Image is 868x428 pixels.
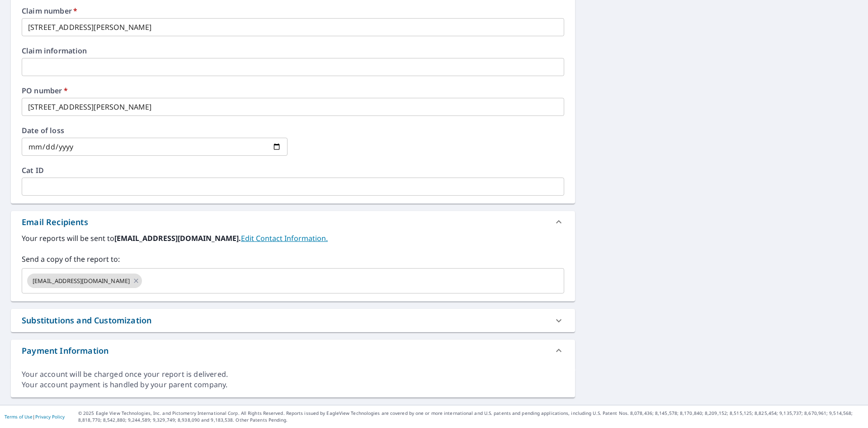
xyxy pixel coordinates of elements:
a: Privacy Policy [35,414,65,420]
span: [EMAIL_ADDRESS][DOMAIN_NAME] [27,277,135,285]
a: EditContactInfo [241,233,328,243]
label: Date of loss [22,127,288,134]
a: Terms of Use [5,414,33,420]
label: Claim number [22,7,564,14]
label: Claim information [22,47,564,54]
div: Payment Information [22,345,108,357]
div: Substitutions and Customization [22,314,151,327]
label: Cat ID [22,167,564,174]
div: Your account payment is handled by your parent company. [22,380,564,390]
div: Your account will be charged once your report is delivered. [22,369,564,380]
label: Your reports will be sent to [22,233,564,244]
div: Substitutions and Customization [11,309,575,332]
div: Payment Information [11,340,575,361]
div: Email Recipients [22,216,88,228]
div: Email Recipients [11,211,575,233]
div: [EMAIL_ADDRESS][DOMAIN_NAME] [27,274,142,288]
label: Send a copy of the report to: [22,254,564,264]
label: PO number [22,87,564,94]
p: | [5,414,65,419]
p: © 2025 Eagle View Technologies, Inc. and Pictometry International Corp. All Rights Reserved. Repo... [78,410,863,423]
b: [EMAIL_ADDRESS][DOMAIN_NAME]. [114,233,241,243]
